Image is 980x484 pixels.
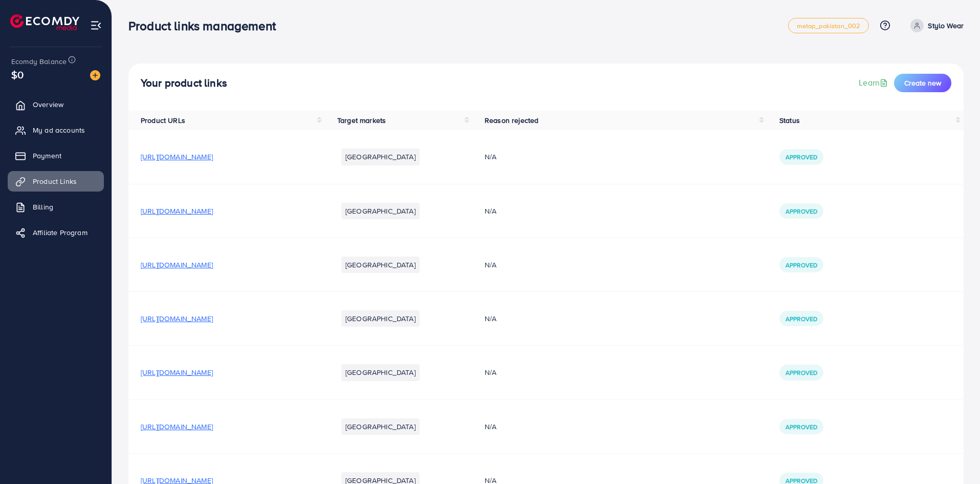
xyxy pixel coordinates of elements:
[141,313,213,324] span: [URL][DOMAIN_NAME]
[894,74,951,92] button: Create new
[141,77,227,90] h4: Your product links
[786,423,817,431] span: Approved
[485,115,538,125] span: Reason rejected
[90,19,102,31] img: menu
[928,19,964,32] p: Stylo Wear
[11,56,67,67] span: Ecomdy Balance
[8,145,104,166] a: Payment
[33,176,77,186] span: Product Links
[341,418,420,435] li: [GEOGRAPHIC_DATA]
[33,99,63,110] span: Overview
[904,78,941,88] span: Create new
[90,70,100,80] img: image
[786,207,817,216] span: Approved
[141,367,213,377] span: [URL][DOMAIN_NAME]
[786,153,817,161] span: Approved
[786,314,817,323] span: Approved
[341,310,420,327] li: [GEOGRAPHIC_DATA]
[141,152,213,162] span: [URL][DOMAIN_NAME]
[485,260,496,270] span: N/A
[485,313,496,324] span: N/A
[859,77,890,89] a: Learn
[128,18,284,33] h3: Product links management
[33,202,53,212] span: Billing
[341,257,420,273] li: [GEOGRAPHIC_DATA]
[33,125,85,135] span: My ad accounts
[797,23,861,29] span: metap_pakistan_002
[341,364,420,381] li: [GEOGRAPHIC_DATA]
[10,14,79,30] img: logo
[341,149,420,165] li: [GEOGRAPHIC_DATA]
[485,422,496,432] span: N/A
[8,222,104,243] a: Affiliate Program
[33,151,61,161] span: Payment
[937,438,972,476] iframe: Chat
[779,115,800,125] span: Status
[141,206,213,216] span: [URL][DOMAIN_NAME]
[485,206,496,216] span: N/A
[141,260,213,270] span: [URL][DOMAIN_NAME]
[786,368,817,377] span: Approved
[33,227,88,238] span: Affiliate Program
[906,19,964,32] a: Stylo Wear
[341,203,420,219] li: [GEOGRAPHIC_DATA]
[485,367,496,377] span: N/A
[11,67,24,82] span: $0
[141,422,213,432] span: [URL][DOMAIN_NAME]
[141,115,185,125] span: Product URLs
[788,18,869,33] a: metap_pakistan_002
[786,261,817,269] span: Approved
[8,197,104,217] a: Billing
[8,94,104,115] a: Overview
[8,171,104,192] a: Product Links
[485,152,496,162] span: N/A
[8,120,104,140] a: My ad accounts
[337,115,386,125] span: Target markets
